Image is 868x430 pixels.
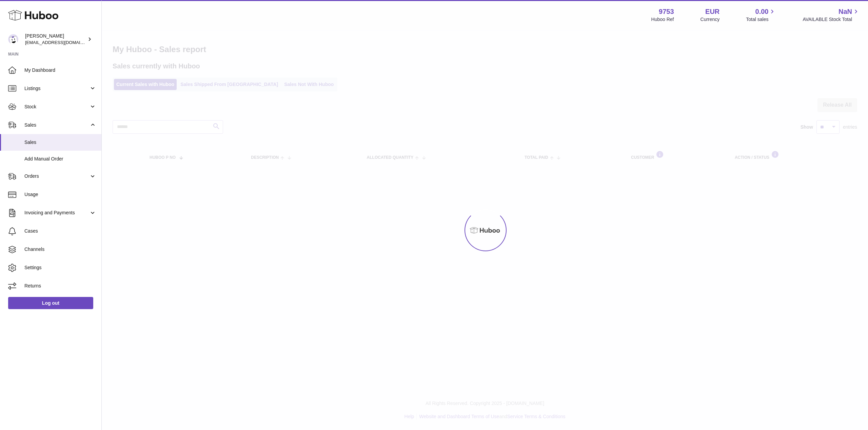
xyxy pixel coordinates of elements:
span: Sales [24,122,89,128]
span: Usage [24,191,96,198]
a: 0.00 Total sales [746,7,776,23]
span: Channels [24,246,96,253]
span: NaN [839,7,852,16]
strong: EUR [705,7,719,16]
span: Listings [24,85,89,92]
div: Currency [701,16,720,23]
span: Cases [24,228,96,234]
span: Add Manual Order [24,156,96,162]
a: NaN AVAILABLE Stock Total [803,7,860,23]
div: [PERSON_NAME] [25,33,86,46]
span: Settings [24,264,96,271]
span: AVAILABLE Stock Total [803,16,860,23]
span: 0.00 [755,7,769,16]
span: Invoicing and Payments [24,210,89,216]
span: My Dashboard [24,67,96,73]
span: Stock [24,104,89,110]
img: info@welovenoni.com [8,34,18,44]
span: Orders [24,173,89,179]
span: Sales [24,139,96,146]
span: Returns [24,283,96,289]
div: Huboo Ref [651,16,674,23]
span: [EMAIL_ADDRESS][DOMAIN_NAME] [25,40,100,45]
span: Total sales [746,16,776,23]
strong: 9753 [659,7,674,16]
a: Log out [8,297,93,309]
